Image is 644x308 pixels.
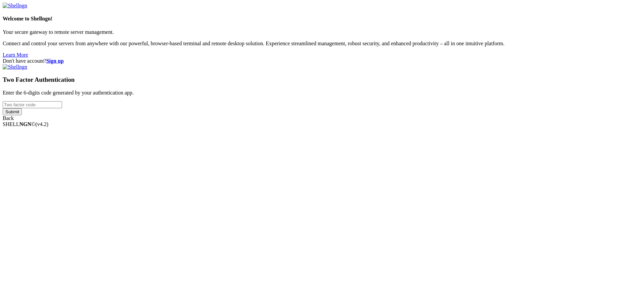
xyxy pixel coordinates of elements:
[36,121,49,127] span: 4.2.0
[3,115,14,121] a: Back
[3,121,48,127] span: SHELL ©
[3,29,641,35] p: Your secure gateway to remote server management.
[3,16,641,22] h4: Welcome to Shellngn!
[3,41,641,47] p: Connect and control your servers from anywhere with our powerful, browser-based terminal and remo...
[3,58,641,64] div: Don't have account?
[3,52,28,58] a: Learn More
[3,64,27,70] img: Shellngn
[3,3,27,9] img: Shellngn
[3,90,641,96] p: Enter the 6-digits code generated by your authentication app.
[3,101,62,108] input: Two factor code
[19,121,32,127] b: NGN
[3,76,641,83] h3: Two Factor Authentication
[3,108,22,115] input: Submit
[46,58,64,64] a: Sign up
